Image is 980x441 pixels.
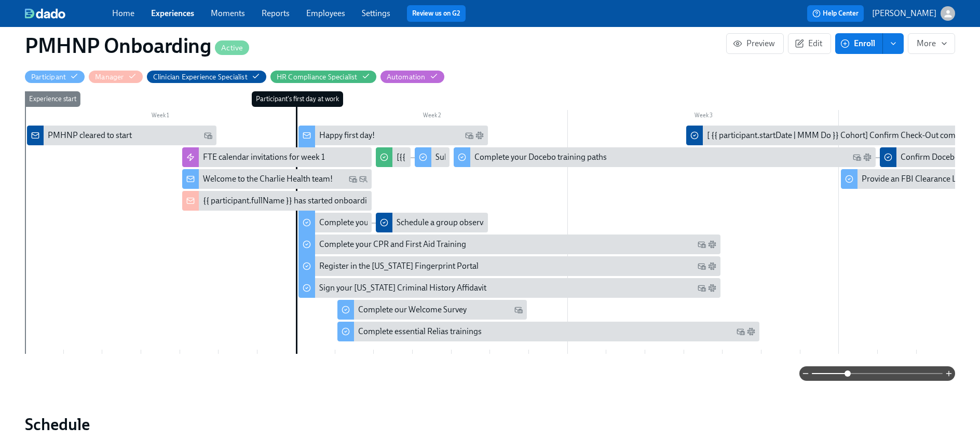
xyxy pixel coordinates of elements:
div: [{{ participant.startDate | MMM Do }} Cohort] Provide [US_STATE] Disclosure Application IDs [376,147,411,167]
a: Experiences [151,8,194,18]
div: Welcome to the Charlie Health team! [203,173,333,185]
div: Happy first day! [298,126,488,145]
div: Sign your [US_STATE] Criminal History Affidavit [319,282,486,294]
svg: Slack [708,262,716,270]
span: Enroll [842,38,875,49]
h2: Schedule [25,414,955,435]
div: Hide HR Compliance Specialist [277,72,358,82]
div: Complete essential Relias trainings [337,322,760,341]
svg: Slack [747,327,755,336]
button: [PERSON_NAME] [872,6,955,21]
div: Complete your HIPAA Training in [GEOGRAPHIC_DATA] (do this first!) [319,217,568,228]
svg: Slack [475,131,484,140]
div: Hide Manager [95,72,124,82]
span: Help Center [812,8,859,19]
svg: Personal Email [359,175,367,183]
div: FTE calendar invitations for week 1 [203,151,325,163]
span: More [917,38,946,49]
button: Help Center [807,5,864,22]
svg: Work Email [349,175,357,183]
button: Manager [89,71,142,83]
p: [PERSON_NAME] [872,8,936,19]
a: Employees [306,8,345,18]
div: Hide Participant [31,72,66,82]
div: Complete your CPR and First Aid Training [298,235,721,254]
div: Schedule a group observation [376,213,488,232]
svg: Work Email [737,327,745,336]
div: FTE calendar invitations for week 1 [182,147,372,167]
div: Sign your [US_STATE] Criminal History Affidavit [298,278,721,298]
svg: Work Email [853,153,861,161]
h1: PMHNP Onboarding [25,33,249,58]
a: Moments [211,8,245,18]
div: PMHNP cleared to start [27,126,216,145]
div: Submit and sign your [US_STATE] Disclosure form [415,147,450,167]
svg: Slack [708,284,716,292]
svg: Work Email [204,131,212,140]
a: Review us on G2 [412,8,460,19]
img: dado [25,8,65,19]
svg: Work Email [698,262,706,270]
div: PMHNP cleared to start [48,130,132,141]
span: Edit [797,38,822,49]
button: Participant [25,71,85,83]
a: Settings [362,8,390,18]
div: Complete your HIPAA Training in [GEOGRAPHIC_DATA] (do this first!) [298,213,372,232]
div: Week 2 [296,110,568,123]
button: Review us on G2 [407,5,466,22]
span: Preview [735,38,775,49]
button: Preview [726,33,784,54]
div: Schedule a group observation [397,217,501,228]
div: Complete our Welcome Survey [358,304,467,315]
div: Happy first day! [319,130,375,141]
div: Hide Automation [387,72,426,82]
button: Edit [788,33,831,54]
svg: Work Email [465,131,473,140]
div: Participant's first day at work [252,91,343,107]
div: {{ participant.fullName }} has started onboarding [203,195,376,206]
button: enroll [883,33,904,54]
div: Week 1 [25,110,296,123]
svg: Work Email [514,306,523,314]
svg: Slack [863,153,872,161]
div: Complete our Welcome Survey [337,300,527,320]
a: Home [112,8,134,18]
div: Register in the [US_STATE] Fingerprint Portal [319,260,479,272]
div: Register in the [US_STATE] Fingerprint Portal [298,256,721,276]
button: HR Compliance Specialist [270,71,376,83]
svg: Slack [708,240,716,249]
div: Submit and sign your [US_STATE] Disclosure form [435,151,611,163]
div: Welcome to the Charlie Health team! [182,169,372,189]
a: Reports [262,8,290,18]
div: Complete your CPR and First Aid Training [319,239,466,250]
div: {{ participant.fullName }} has started onboarding [182,191,372,211]
div: Hide Clinician Experience Specialist [153,72,248,82]
div: Complete your Docebo training paths [454,147,876,167]
div: Week 3 [568,110,839,123]
div: Complete your Docebo training paths [474,151,607,163]
button: Enroll [835,33,883,54]
button: More [908,33,955,54]
a: dado [25,8,112,19]
svg: Work Email [698,240,706,249]
span: Active [215,44,249,52]
button: Clinician Experience Specialist [147,71,266,83]
div: Complete essential Relias trainings [358,326,482,337]
button: Automation [380,71,444,83]
div: [{{ participant.startDate | MMM Do }} Cohort] Provide [US_STATE] Disclosure Application IDs [397,151,723,163]
div: Experience start [25,91,80,107]
svg: Work Email [698,284,706,292]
